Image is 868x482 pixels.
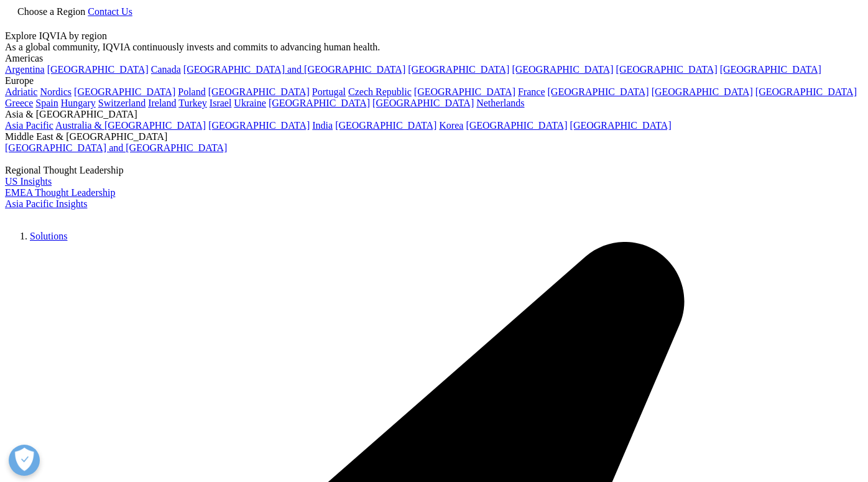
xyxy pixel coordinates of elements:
[5,187,115,198] a: EMEA Thought Leadership
[183,64,405,75] a: [GEOGRAPHIC_DATA] and [GEOGRAPHIC_DATA]
[548,86,649,97] a: [GEOGRAPHIC_DATA]
[5,198,87,209] a: Asia Pacific Insights
[5,176,52,187] a: US Insights
[178,98,207,108] a: Turkey
[88,6,132,17] a: Contact Us
[439,120,463,131] a: Korea
[210,98,232,108] a: Israel
[408,64,509,75] a: [GEOGRAPHIC_DATA]
[755,86,857,97] a: [GEOGRAPHIC_DATA]
[35,98,58,108] a: Spain
[47,64,149,75] a: [GEOGRAPHIC_DATA]
[5,165,863,176] div: Regional Thought Leadership
[518,86,545,97] a: France
[466,120,567,131] a: [GEOGRAPHIC_DATA]
[148,98,176,108] a: Ireland
[652,86,753,97] a: [GEOGRAPHIC_DATA]
[335,120,436,131] a: [GEOGRAPHIC_DATA]
[720,64,821,75] a: [GEOGRAPHIC_DATA]
[5,120,53,131] a: Asia Pacific
[17,6,85,17] span: Choose a Region
[5,42,863,53] div: As a global community, IQVIA continuously invests and commits to advancing human health.
[74,86,175,97] a: [GEOGRAPHIC_DATA]
[312,120,333,131] a: India
[5,131,863,142] div: Middle East & [GEOGRAPHIC_DATA]
[476,98,524,108] a: Netherlands
[5,142,227,153] a: [GEOGRAPHIC_DATA] and [GEOGRAPHIC_DATA]
[178,86,205,97] a: Poland
[208,86,310,97] a: [GEOGRAPHIC_DATA]
[98,98,145,108] a: Switzerland
[372,98,474,108] a: [GEOGRAPHIC_DATA]
[5,98,33,108] a: Greece
[5,53,863,64] div: Americas
[151,64,181,75] a: Canada
[234,98,266,108] a: Ukraine
[312,86,346,97] a: Portugal
[269,98,370,108] a: [GEOGRAPHIC_DATA]
[5,64,45,75] a: Argentina
[61,98,96,108] a: Hungary
[616,64,718,75] a: [GEOGRAPHIC_DATA]
[348,86,412,97] a: Czech Republic
[5,30,863,42] div: Explore IQVIA by region
[9,445,40,476] button: 優先設定センターを開く
[40,86,72,97] a: Nordics
[414,86,515,97] a: [GEOGRAPHIC_DATA]
[570,120,672,131] a: [GEOGRAPHIC_DATA]
[5,109,863,120] div: Asia & [GEOGRAPHIC_DATA]
[30,231,67,241] a: Solutions
[208,120,310,131] a: [GEOGRAPHIC_DATA]
[55,120,206,131] a: Australia & [GEOGRAPHIC_DATA]
[5,86,37,97] a: Adriatic
[512,64,613,75] a: [GEOGRAPHIC_DATA]
[5,75,863,86] div: Europe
